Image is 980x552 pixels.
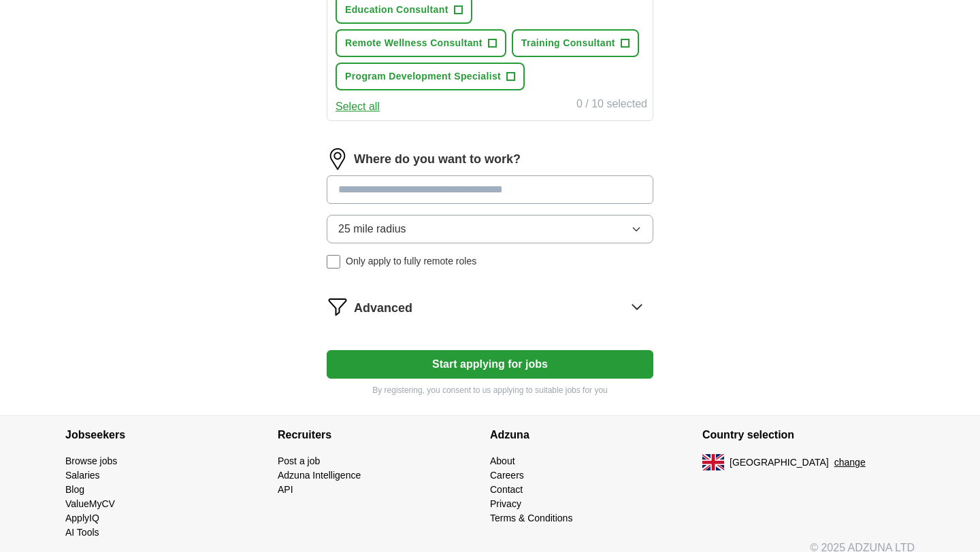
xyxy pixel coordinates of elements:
[327,215,653,243] button: 25 mile radius
[490,498,521,509] a: Privacy
[327,148,348,170] img: location.png
[65,527,99,538] a: AI Tools
[278,470,361,481] a: Adzuna Intelligence
[336,29,506,57] button: Remote Wellness Consultant
[834,455,866,470] button: change
[512,29,639,57] button: Training Consultant
[65,498,115,509] a: ValueMyCV
[278,484,293,495] a: API
[327,296,348,317] img: filter
[327,350,653,379] button: Start applying for jobs
[490,470,524,481] a: Careers
[490,484,523,495] a: Contact
[702,454,724,470] img: UK flag
[65,470,100,481] a: Salaries
[730,455,829,470] span: [GEOGRAPHIC_DATA]
[65,455,117,466] a: Browse jobs
[490,513,572,523] a: Terms & Conditions
[576,96,647,115] div: 0 / 10 selected
[354,299,412,317] span: Advanced
[354,150,521,169] label: Where do you want to work?
[345,36,483,50] span: Remote Wellness Consultant
[702,416,915,454] h4: Country selection
[327,255,340,269] input: Only apply to fully remote roles
[278,455,320,466] a: Post a job
[338,221,406,237] span: 25 mile radius
[336,63,525,90] button: Program Development Specialist
[336,99,380,115] button: Select all
[490,455,515,466] a: About
[521,36,615,50] span: Training Consultant
[345,3,448,17] span: Education Consultant
[65,513,99,523] a: ApplyIQ
[345,69,501,84] span: Program Development Specialist
[65,484,84,495] a: Blog
[327,384,653,396] p: By registering, you consent to us applying to suitable jobs for you
[346,254,476,269] span: Only apply to fully remote roles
